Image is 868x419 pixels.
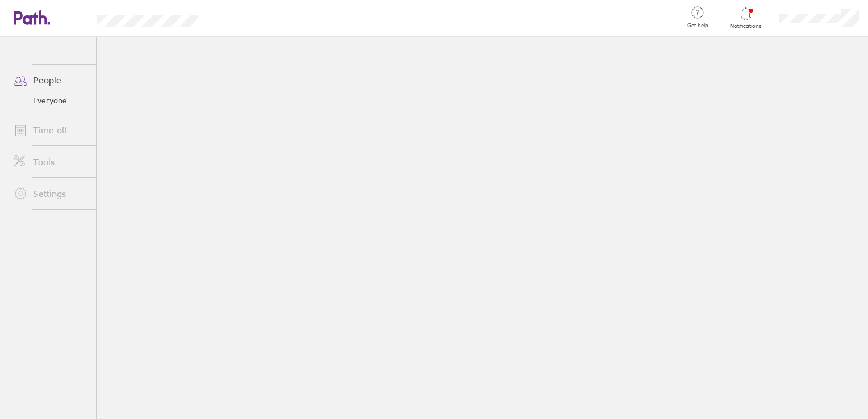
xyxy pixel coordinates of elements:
[728,23,765,30] span: Notifications
[5,119,96,141] a: Time off
[5,91,96,110] a: Everyone
[5,182,96,205] a: Settings
[679,22,716,29] span: Get help
[728,6,765,30] a: Notifications
[5,69,96,91] a: People
[5,150,96,173] a: Tools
